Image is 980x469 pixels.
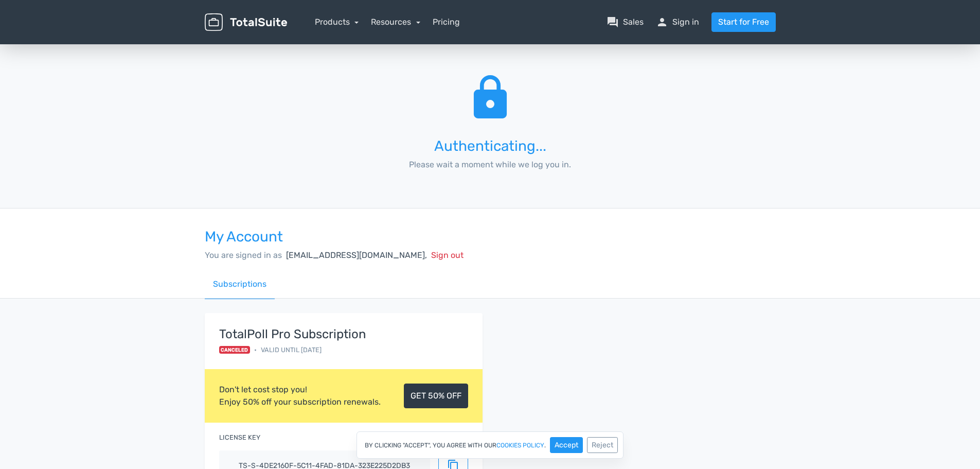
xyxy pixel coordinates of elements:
[496,442,544,448] a: cookies policy
[357,431,623,459] div: By clicking "Accept", you agree with our .
[390,159,590,171] p: Please wait a moment while we log you in.
[466,71,515,126] span: lock
[433,16,460,28] a: Pricing
[587,437,618,453] button: Reject
[286,250,427,260] span: [EMAIL_ADDRESS][DOMAIN_NAME],
[390,138,590,154] h3: Authenticating...
[219,327,366,341] strong: TotalPoll Pro Subscription
[550,437,583,453] button: Accept
[219,346,251,353] span: Canceled
[261,345,322,355] span: Valid until [DATE]
[254,345,257,355] span: •
[711,12,776,32] a: Start for Free
[371,17,420,27] a: Resources
[205,229,776,245] h3: My Account
[205,250,282,260] span: You are signed in as
[656,16,699,28] a: personSign in
[607,16,644,28] a: question_answerSales
[431,250,464,260] span: Sign out
[205,270,275,299] a: Subscriptions
[607,16,619,28] span: question_answer
[404,384,468,408] a: GET 50% OFF
[656,16,668,28] span: person
[205,13,287,31] img: TotalSuite for WordPress
[219,384,381,408] div: Don't let cost stop you! Enjoy 50% off your subscription renewals.
[315,17,359,27] a: Products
